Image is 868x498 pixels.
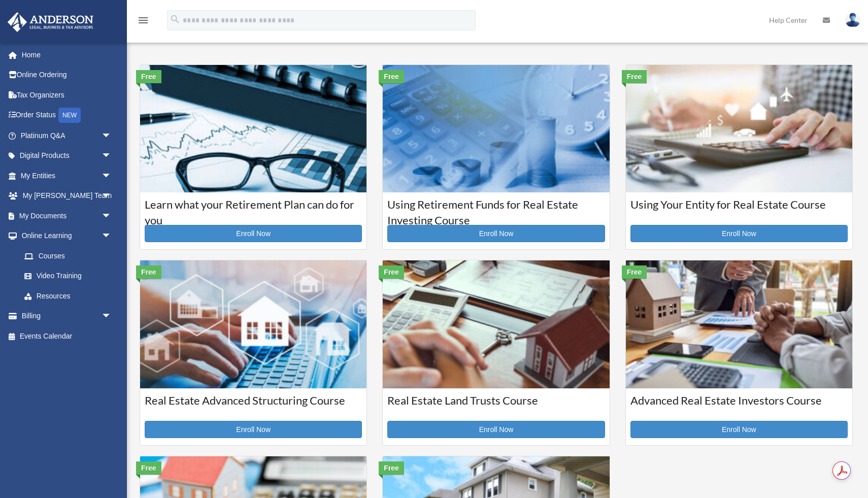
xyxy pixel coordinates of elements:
h3: Using Your Entity for Real Estate Course [630,197,848,222]
div: Free [622,70,647,83]
a: Resources [14,286,127,306]
a: Online Ordering [7,65,127,85]
div: Free [136,461,161,475]
span: arrow_drop_down [102,125,122,146]
a: menu [137,18,149,26]
div: Free [136,265,161,279]
h3: Real Estate Advanced Structuring Course [145,393,362,418]
div: NEW [58,108,81,123]
div: Free [136,70,161,83]
img: Anderson Advisors Platinum Portal [5,12,96,32]
a: Home [7,45,127,65]
a: Enroll Now [145,421,362,438]
img: User Pic [845,13,860,27]
a: Enroll Now [630,421,848,438]
a: Online Learningarrow_drop_down [7,226,127,246]
a: Platinum Q&Aarrow_drop_down [7,125,127,146]
a: Enroll Now [145,225,362,242]
div: Free [379,461,404,475]
a: Enroll Now [630,225,848,242]
a: My Documentsarrow_drop_down [7,206,127,226]
span: arrow_drop_down [102,206,122,226]
span: arrow_drop_down [102,146,122,167]
h3: Learn what your Retirement Plan can do for you [145,197,362,222]
a: Video Training [14,266,127,286]
h3: Advanced Real Estate Investors Course [630,393,848,418]
a: My Entitiesarrow_drop_down [7,165,127,186]
i: search [170,14,181,25]
a: Enroll Now [387,225,605,242]
span: arrow_drop_down [102,186,122,207]
span: arrow_drop_down [102,306,122,327]
span: arrow_drop_down [102,165,122,186]
a: Billingarrow_drop_down [7,306,127,326]
a: Order StatusNEW [7,105,127,126]
a: Digital Productsarrow_drop_down [7,146,127,166]
a: Events Calendar [7,326,127,346]
h3: Using Retirement Funds for Real Estate Investing Course [387,197,605,222]
span: arrow_drop_down [102,226,122,247]
div: Free [379,70,404,83]
div: Free [622,265,647,279]
a: My [PERSON_NAME] Teamarrow_drop_down [7,186,127,206]
i: menu [137,14,149,26]
h3: Real Estate Land Trusts Course [387,393,605,418]
a: Courses [14,246,122,266]
a: Tax Organizers [7,85,127,105]
div: Free [379,265,404,279]
a: Enroll Now [387,421,605,438]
